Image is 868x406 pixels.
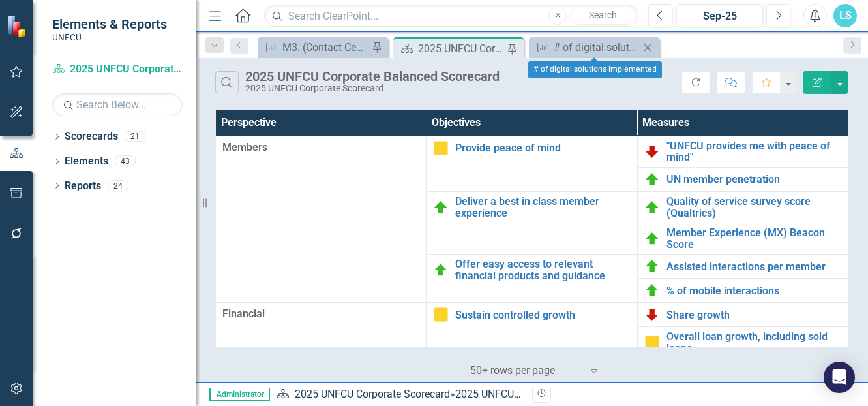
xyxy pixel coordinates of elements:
img: Caution [433,140,449,156]
td: Double-Click to Edit Right Click for Context Menu [427,192,637,255]
td: Double-Click to Edit Right Click for Context Menu [637,192,848,223]
a: Reports [65,179,101,194]
a: "UNFCU provides me with peace of mind" [666,140,841,163]
img: On Target [433,200,449,215]
td: Double-Click to Edit Right Click for Context Menu [427,303,637,358]
span: Members [222,140,419,155]
img: Below Plan [644,307,660,322]
a: Member Experience (MX) Beacon Score [666,227,841,250]
a: 2025 UNFCU Corporate Scorecard [295,388,450,400]
div: # of digital solutions implemented [554,39,640,55]
img: On Target [433,262,449,278]
a: Provide peace of mind [455,142,630,154]
a: M3. (Contact Center) Qualtrics quality of service survey score [261,39,368,55]
div: M3. (Contact Center) Qualtrics quality of service survey score [282,39,368,55]
span: Financial [222,307,419,322]
div: 2025 UNFCU Corporate Balanced Scorecard [418,40,504,57]
input: Search Below... [52,93,183,116]
td: Double-Click to Edit Right Click for Context Menu [427,136,637,191]
input: Search ClearPoint... [264,5,638,27]
td: Double-Click to Edit Right Click for Context Menu [637,255,848,279]
td: Double-Click to Edit Right Click for Context Menu [637,303,848,327]
td: Double-Click to Edit [216,136,427,303]
div: Sep-25 [681,8,758,24]
div: 43 [115,156,136,167]
div: 24 [108,180,128,191]
div: 2025 UNFCU Corporate Balanced Scorecard [455,388,656,400]
a: Sustain controlled growth [455,309,630,321]
a: Scorecards [65,129,118,144]
img: On Target [644,258,660,274]
div: # of digital solutions implemented [528,61,662,78]
div: 2025 UNFCU Corporate Scorecard [245,84,500,93]
span: Search [589,10,617,20]
img: Below Plan [644,144,660,159]
span: Administrator [209,388,270,401]
img: On Target [644,283,660,298]
button: Search [570,7,635,25]
td: Double-Click to Edit Right Click for Context Menu [637,168,848,192]
a: Assisted interactions per member [666,261,841,273]
td: Double-Click to Edit Right Click for Context Menu [637,136,848,167]
td: Double-Click to Edit Right Click for Context Menu [637,279,848,303]
td: Double-Click to Edit Right Click for Context Menu [637,223,848,255]
a: UN member penetration [666,174,841,185]
div: 21 [125,131,145,142]
a: Offer easy access to relevant financial products and guidance [455,258,630,281]
a: Overall loan growth, including sold loans [666,331,841,354]
a: # of digital solutions implemented [532,39,640,55]
img: ClearPoint Strategy [7,15,29,38]
div: 2025 UNFCU Corporate Balanced Scorecard [245,69,500,84]
img: On Target [644,231,660,247]
a: Deliver a best in class member experience [455,196,630,219]
small: UNFCU [52,32,167,42]
img: Caution [433,307,449,322]
div: » [277,387,522,402]
a: 2025 UNFCU Corporate Scorecard [52,62,183,77]
button: Sep-25 [676,4,763,27]
button: LS [833,4,857,27]
a: Quality of service survey score (Qualtrics) [666,196,841,219]
div: Open Intercom Messenger [824,362,855,393]
span: Elements & Reports [52,16,167,32]
td: Double-Click to Edit Right Click for Context Menu [427,255,637,303]
a: Share growth [666,309,841,321]
a: Elements [65,154,108,169]
img: On Target [644,172,660,187]
img: On Target [644,200,660,215]
img: Caution [644,335,660,351]
a: % of mobile interactions [666,285,841,297]
td: Double-Click to Edit Right Click for Context Menu [637,327,848,358]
